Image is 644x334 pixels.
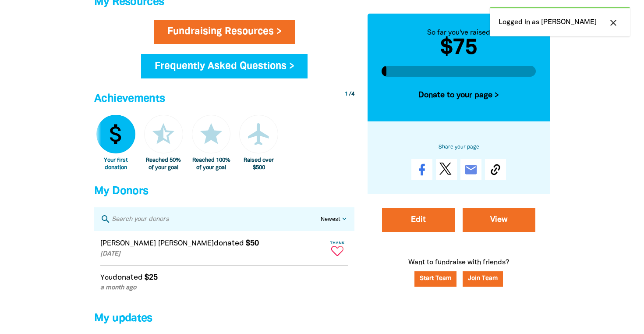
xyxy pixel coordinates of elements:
input: Search your donors [111,213,321,225]
i: attach_money [103,121,129,147]
p: a month ago [100,283,325,293]
em: [PERSON_NAME] [158,241,214,247]
h6: Share your page [382,142,536,152]
a: Edit [382,208,455,232]
div: Reached 50% of your goal [144,157,183,171]
button: Thank [326,237,348,259]
a: Fundraising Resources > [154,20,295,44]
a: Post [436,159,457,180]
a: Start Team [414,271,456,287]
span: donated [214,240,244,247]
i: star_half [150,121,177,147]
span: 1 [345,92,348,97]
div: Logged in as [PERSON_NAME] [490,7,630,36]
i: close [608,18,619,28]
div: Your first donation [96,157,135,171]
p: [DATE] [100,249,325,259]
i: search [100,214,111,224]
div: Paginated content [94,231,354,299]
div: Raised over $500 [239,157,278,171]
i: email [464,163,478,177]
div: Reached 100% of your goal [192,157,231,171]
span: My Donors [94,186,148,196]
h2: $75 [382,38,536,59]
div: / 4 [345,90,354,99]
span: My updates [94,313,152,323]
em: $25 [145,274,158,281]
button: Donate to your page > [382,84,536,107]
a: Share [411,159,432,180]
em: [PERSON_NAME] [100,241,156,247]
button: Join Team [463,271,503,287]
div: So far you've raised [382,27,536,38]
button: close [605,17,621,28]
span: donated [113,274,143,281]
em: You [100,275,113,281]
span: Thank [326,241,348,245]
i: star [198,121,224,147]
a: email [460,159,481,180]
a: View [463,208,535,232]
button: Copy Link [485,159,506,180]
p: Want to fundraise with friends? [368,257,550,300]
h4: Achievements [94,90,354,108]
em: $50 [246,240,259,247]
a: Frequently Asked Questions > [141,54,308,78]
i: airplanemode_active [246,121,272,147]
